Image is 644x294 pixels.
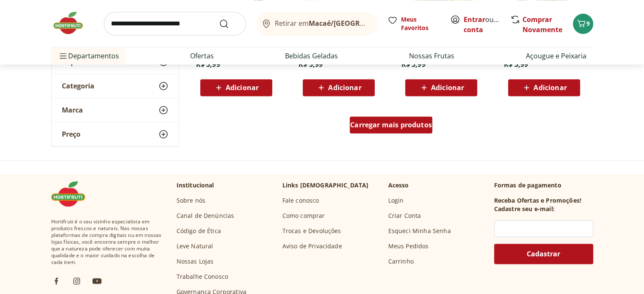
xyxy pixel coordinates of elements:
[387,15,440,32] a: Meus Favoritos
[62,58,112,66] span: Departamento
[401,15,440,32] span: Meus Favoritos
[303,79,375,96] button: Adicionar
[58,46,68,66] button: Menu
[494,181,593,190] p: Formas de pagamento
[51,218,163,266] span: Hortifruti é o seu vizinho especialista em produtos frescos e naturais. Nas nossas plataformas de...
[350,121,432,128] span: Carregar mais produtos
[282,181,369,190] p: Links [DEMOGRAPHIC_DATA]
[401,60,425,69] span: R$ 5,99
[282,212,325,220] a: Como comprar
[177,196,205,205] a: Sobre nós
[177,181,214,190] p: Institucional
[573,14,593,34] button: Carrinho
[52,74,179,98] button: Categoria
[405,79,477,96] button: Adicionar
[388,181,409,190] p: Acesso
[388,257,414,266] a: Carrinho
[328,84,361,91] span: Adicionar
[62,82,94,90] span: Categoria
[586,19,590,27] span: 9
[282,196,319,205] a: Fale conosco
[177,212,235,220] a: Canal de Denúncias
[62,130,80,138] span: Preço
[504,60,528,69] span: R$ 5,99
[388,242,429,250] a: Meus Pedidos
[309,19,404,28] b: Macaé/[GEOGRAPHIC_DATA]
[350,116,432,137] a: Carregar mais produtos
[522,15,562,34] a: Comprar Novamente
[409,51,454,61] a: Nossas Frutas
[256,12,377,36] button: Retirar emMacaé/[GEOGRAPHIC_DATA]
[190,51,214,61] a: Ofertas
[200,79,272,96] button: Adicionar
[275,19,368,27] span: Retirar em
[177,272,229,281] a: Trabalhe Conosco
[52,122,179,146] button: Preço
[196,60,220,69] span: R$ 5,99
[431,84,464,91] span: Adicionar
[508,79,580,96] button: Adicionar
[104,12,246,36] input: search
[62,106,83,114] span: Marca
[72,276,82,286] img: ig
[177,227,221,235] a: Código de Ética
[92,276,102,286] img: ytb
[226,84,259,91] span: Adicionar
[494,196,581,205] h3: Receba Ofertas e Promoções!
[51,181,94,206] img: Hortifruti
[51,10,94,36] img: Hortifruti
[464,14,501,35] span: ou
[388,212,421,220] a: Criar Conta
[177,242,213,250] a: Leve Natural
[177,257,214,266] a: Nossas Lojas
[282,227,341,235] a: Trocas e Devoluções
[494,205,555,213] h3: Cadastre seu e-mail:
[527,250,560,257] span: Cadastrar
[464,15,510,34] a: Criar conta
[494,244,593,264] button: Cadastrar
[219,19,239,29] button: Submit Search
[299,60,323,69] span: R$ 5,99
[388,227,451,235] a: Esqueci Minha Senha
[52,98,179,122] button: Marca
[388,196,404,205] a: Login
[51,276,61,286] img: fb
[58,46,119,66] span: Departamentos
[282,242,342,250] a: Aviso de Privacidade
[285,51,338,61] a: Bebidas Geladas
[464,15,485,24] a: Entrar
[533,84,567,91] span: Adicionar
[526,51,586,61] a: Açougue e Peixaria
